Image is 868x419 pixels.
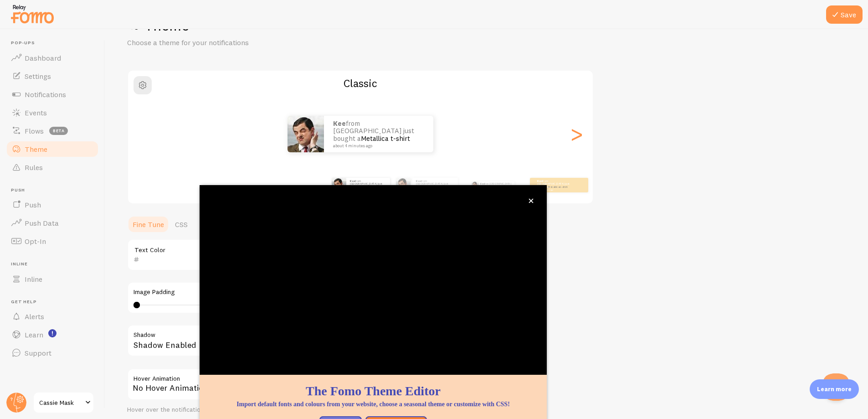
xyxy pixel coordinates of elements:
[480,181,511,189] p: from [GEOGRAPHIC_DATA] just bought a
[333,120,424,148] p: from [GEOGRAPHIC_DATA] just bought a
[5,344,99,362] a: Support
[5,49,99,67] a: Dashboard
[5,158,99,176] a: Rules
[416,179,454,191] p: from [GEOGRAPHIC_DATA] just bought a
[39,397,82,408] span: Cassie Mask
[25,90,66,99] span: Notifications
[537,179,574,191] p: from [GEOGRAPHIC_DATA] just bought a
[169,215,193,233] a: CSS
[571,101,582,167] div: Next slide
[333,119,346,128] strong: Kee
[25,72,51,81] span: Settings
[11,40,99,46] span: Pop-ups
[5,67,99,85] a: Settings
[128,76,593,90] h2: Classic
[25,274,42,284] span: Inline
[288,116,324,152] img: Fomo
[11,261,99,267] span: Inline
[5,196,99,214] a: Push
[537,179,542,183] strong: Kee
[25,126,44,135] span: Flows
[396,178,411,192] img: Fomo
[11,187,99,193] span: Push
[526,196,536,206] button: close,
[5,103,99,122] a: Events
[5,270,99,288] a: Inline
[350,179,386,191] p: from [GEOGRAPHIC_DATA] just bought a
[25,200,41,209] span: Push
[25,312,44,321] span: Alerts
[5,307,99,326] a: Alerts
[25,145,47,154] span: Theme
[25,53,61,62] span: Dashboard
[25,348,51,357] span: Support
[48,329,56,337] svg: <p>Watch New Feature Tutorials!</p>
[10,2,55,26] img: fomo-relay-logo-orange.svg
[25,330,43,339] span: Learn
[5,326,99,344] a: Learn
[5,232,99,250] a: Opt-In
[480,182,484,185] strong: Kee
[333,144,421,148] small: about 4 minutes ago
[361,134,410,143] a: Metallica t-shirt
[548,185,568,189] a: Metallica t-shirt
[25,237,46,246] span: Opt-In
[127,325,401,358] div: Shadow Enabled
[5,122,99,140] a: Flows beta
[5,140,99,158] a: Theme
[127,368,401,400] div: No Hover Animation
[5,85,99,103] a: Notifications
[25,218,59,228] span: Push Data
[810,379,859,399] div: Learn more
[416,179,421,183] strong: Kee
[350,179,355,183] strong: Kee
[822,373,850,401] iframe: Help Scout Beacon - Open
[134,288,394,296] label: Image Padding
[11,299,99,305] span: Get Help
[332,178,346,192] img: Fomo
[33,392,94,414] a: Cassie Mask
[471,181,478,189] img: Fomo
[127,37,346,48] p: Choose a theme for your notifications
[5,214,99,232] a: Push Data
[211,382,536,400] h1: The Fomo Theme Editor
[211,400,536,409] p: Import default fonts and colours from your website, choose a seasonal theme or customize with CSS!
[49,127,68,135] span: beta
[817,385,852,393] p: Learn more
[25,163,43,172] span: Rules
[127,406,401,414] div: Hover over the notification for preview
[25,108,47,117] span: Events
[127,215,169,233] a: Fine Tune
[537,189,573,191] small: about 4 minutes ago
